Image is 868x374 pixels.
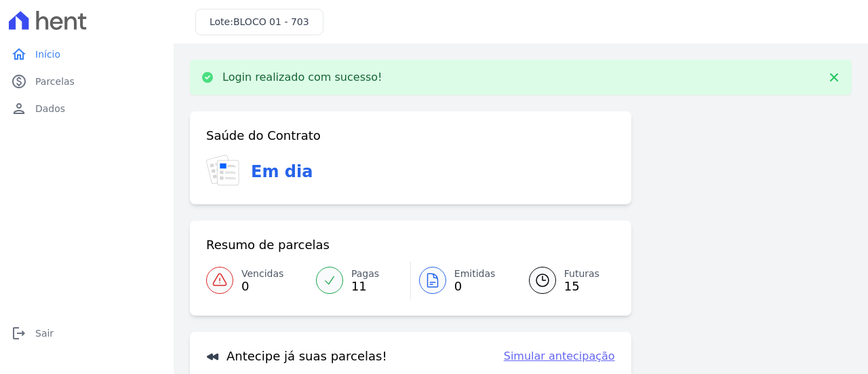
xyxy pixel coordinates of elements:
a: Futuras 15 [513,261,615,299]
h3: Em dia [251,160,313,184]
span: Futuras [564,267,599,281]
a: personDados [5,95,168,122]
span: Sair [35,326,54,340]
span: 15 [564,281,599,292]
a: logoutSair [5,320,168,347]
a: Emitidas 0 [411,261,513,299]
span: BLOCO 01 - 703 [233,16,309,27]
i: person [11,100,27,117]
h3: Antecipe já suas parcelas! [206,348,387,364]
i: home [11,46,27,62]
p: Login realizado com sucesso! [222,71,382,84]
span: Início [35,48,60,61]
i: logout [11,325,27,341]
span: Pagas [351,267,379,281]
span: Dados [35,102,65,115]
a: Pagas 11 [308,261,410,299]
a: Simular antecipação [504,348,615,364]
h3: Resumo de parcelas [206,237,330,253]
span: Emitidas [454,267,496,281]
h3: Lote: [210,15,309,29]
span: 0 [241,281,283,292]
a: homeInício [5,41,168,68]
h3: Saúde do Contrato [206,128,321,144]
a: Vencidas 0 [206,261,308,299]
span: 11 [351,281,379,292]
span: Parcelas [35,75,75,88]
a: paidParcelas [5,68,168,95]
span: 0 [454,281,496,292]
i: paid [11,73,27,90]
span: Vencidas [241,267,283,281]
